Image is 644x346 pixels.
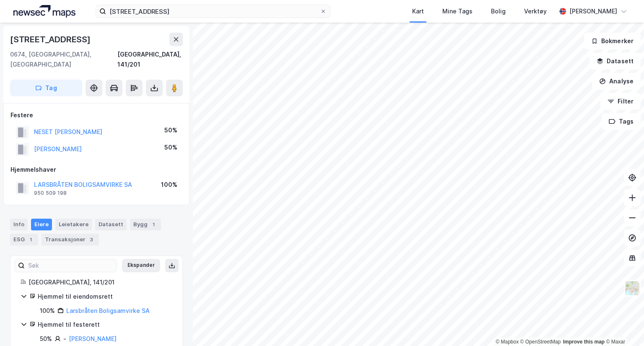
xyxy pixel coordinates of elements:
div: 50% [164,125,177,135]
div: Hjemmelshaver [10,165,182,175]
div: - [63,334,66,344]
div: [GEOGRAPHIC_DATA], 141/201 [29,277,172,287]
a: [PERSON_NAME] [69,335,117,342]
div: Verktøy [524,6,547,16]
div: 100% [40,306,55,316]
button: Tags [602,113,641,130]
div: Hjemmel til eiendomsrett [38,292,172,302]
div: [GEOGRAPHIC_DATA], 141/201 [117,49,183,70]
a: Improve this map [563,339,605,345]
div: 0674, [GEOGRAPHIC_DATA], [GEOGRAPHIC_DATA] [10,49,117,70]
div: 50% [40,334,52,344]
div: [PERSON_NAME] [569,6,617,16]
div: Hjemmel til festerett [38,320,172,330]
button: Ekspander [122,259,160,272]
div: Bolig [491,6,506,16]
img: logo.a4113a55bc3d86da70a041830d287a7e.svg [13,5,75,18]
button: Bokmerker [584,33,641,49]
div: Leietakere [55,219,92,230]
div: Datasett [95,219,127,230]
a: OpenStreetMap [520,339,561,345]
div: Festere [10,110,182,120]
div: Eiere [31,219,52,230]
div: Transaksjoner [42,234,99,245]
button: Filter [600,93,641,110]
img: Z [624,280,640,296]
div: 3 [87,235,96,244]
div: 50% [164,142,177,152]
div: Kontrollprogram for chat [602,306,644,346]
div: Info [10,219,28,230]
a: Mapbox [496,339,519,345]
button: Tag [10,80,82,96]
button: Datasett [589,53,641,70]
div: 950 509 198 [34,190,67,196]
input: Søk [25,259,117,272]
div: Bygg [130,219,161,230]
div: 1 [149,220,158,229]
iframe: Chat Widget [602,306,644,346]
button: Analyse [592,73,641,90]
div: [STREET_ADDRESS] [10,33,92,46]
a: Larsbråten Boligsamvirke SA [66,307,150,314]
div: 100% [161,180,177,190]
div: 1 [26,235,35,244]
div: Mine Tags [442,6,473,16]
div: Kart [412,6,424,16]
input: Søk på adresse, matrikkel, gårdeiere, leietakere eller personer [106,5,320,18]
div: ESG [10,234,38,245]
